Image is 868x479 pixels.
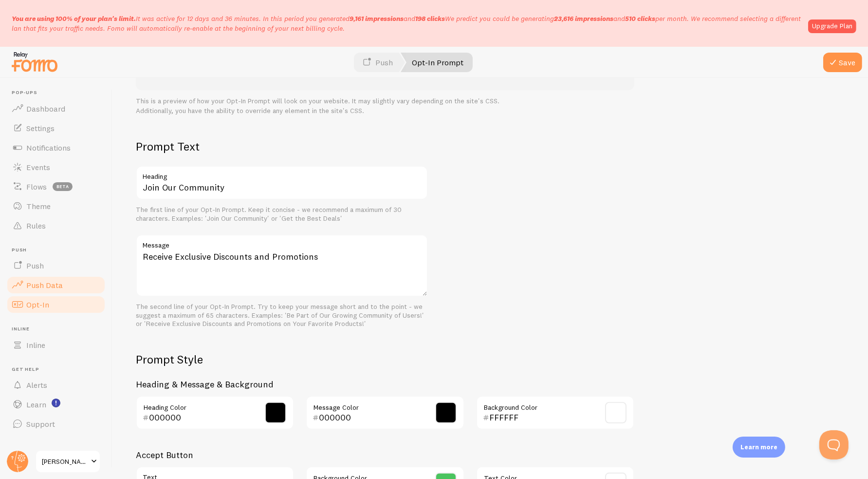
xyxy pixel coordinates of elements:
span: Theme [26,201,51,211]
span: Inline [26,340,45,350]
span: and [350,14,445,23]
span: Dashboard [26,104,65,114]
span: [PERSON_NAME] Education [42,456,88,467]
b: 23,616 impressions [554,14,613,23]
span: Learn [26,400,46,409]
a: Events [6,157,106,177]
b: 9,161 impressions [350,14,404,23]
a: Learn [6,395,106,414]
span: Push Data [26,280,63,290]
a: Alerts [6,375,106,395]
a: Push Data [6,275,106,295]
img: fomo-relay-logo-orange.svg [10,49,59,74]
label: Message [136,234,428,251]
div: The first line of your Opt-In Prompt. Keep it concise - we recommend a maximum of 30 characters. ... [136,206,428,223]
h2: Prompt Style [136,352,634,367]
span: Flows [26,182,47,192]
h3: Accept Button [136,449,634,460]
svg: <p>Watch New Feature Tutorials!</p> [52,399,60,407]
h3: Heading & Message & Background [136,379,634,390]
span: Push [12,247,106,253]
span: Alerts [26,380,47,390]
span: Inline [12,326,106,332]
span: Opt-In [26,300,49,309]
a: Rules [6,216,106,235]
span: and [554,14,655,23]
a: Inline [6,335,106,355]
span: Support [26,419,55,429]
a: Support [6,414,106,434]
span: You are using 100% of your plan's limit. [12,14,136,23]
span: Get Help [12,366,106,373]
a: [PERSON_NAME] Education [35,450,101,473]
label: Heading [136,166,428,182]
b: 198 clicks [415,14,445,23]
a: Dashboard [6,99,106,118]
a: Push [6,256,106,275]
h2: Prompt Text [136,139,428,154]
a: Theme [6,196,106,216]
b: 510 clicks [625,14,655,23]
a: Flows beta [6,177,106,196]
span: Pop-ups [12,90,106,96]
a: Upgrade Plan [808,19,856,33]
a: Notifications [6,138,106,157]
span: Rules [26,221,46,230]
a: Settings [6,118,106,138]
span: Notifications [26,143,71,153]
div: Learn more [733,437,785,458]
a: Opt-In [6,295,106,314]
span: Settings [26,123,55,133]
span: beta [53,182,73,191]
p: It was active for 12 days and 36 minutes. In this period you generated We predict you could be ge... [12,14,802,33]
p: This is a preview of how your Opt-In Prompt will look on your website. It may slightly vary depen... [136,96,634,115]
div: The second line of your Opt-In Prompt. Try to keep your message short and to the point - we sugge... [136,303,428,328]
p: Learn more [740,442,777,452]
span: Events [26,162,50,172]
iframe: Help Scout Beacon - Open [819,430,849,460]
span: Push [26,261,44,270]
